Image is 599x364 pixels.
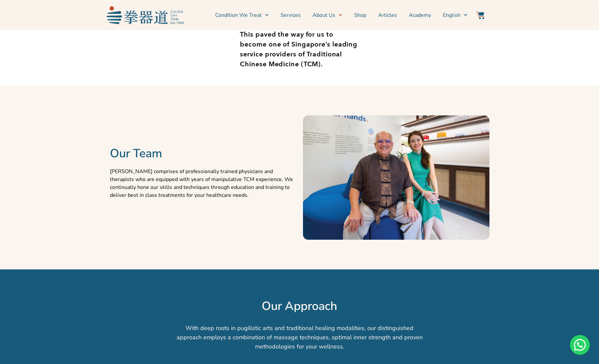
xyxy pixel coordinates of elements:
[313,7,342,23] a: About Us
[443,11,460,19] span: English
[215,7,269,23] a: Condition We Treat
[378,7,397,23] a: Articles
[110,167,296,199] p: [PERSON_NAME] comprises of professionally trained physicians and therapists who are equipped with...
[443,7,467,23] a: English
[69,299,531,314] h2: Our Approach
[303,115,489,240] img: Untitled-3-01
[110,146,296,161] h2: Our Team
[187,7,468,23] nav: Menu
[409,7,431,23] a: Academy
[281,7,301,23] a: Services
[476,11,484,19] img: Website Icon-03
[176,323,423,351] p: With deep roots in pugilistic arts and traditional healing modalities, our distinguished approach...
[354,7,366,23] a: Shop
